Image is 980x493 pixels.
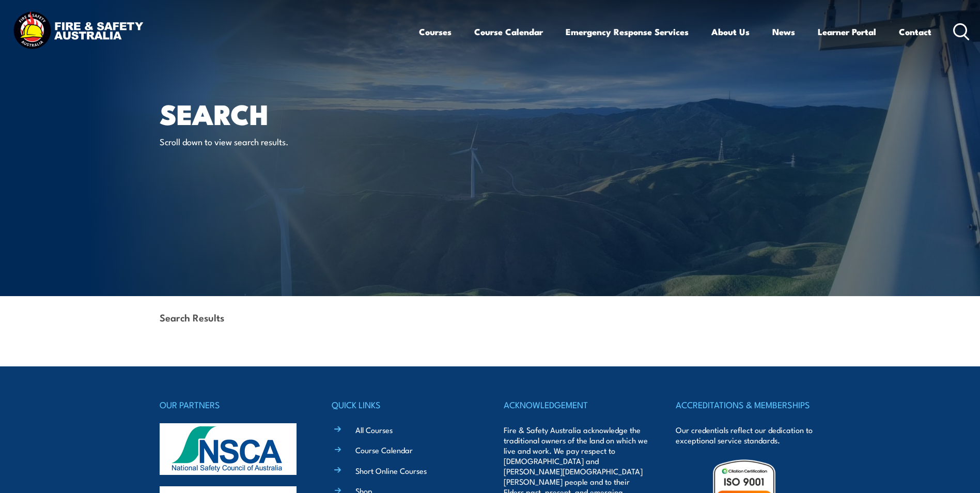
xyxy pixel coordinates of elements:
a: Contact [899,18,931,45]
strong: Search Results [160,310,224,324]
a: Course Calendar [474,18,543,45]
a: Emergency Response Services [566,18,689,45]
img: nsca-logo-footer [160,423,297,475]
a: Short Online Courses [355,465,427,476]
a: Courses [419,18,452,45]
h1: Search [160,101,415,126]
h4: QUICK LINKS [332,397,476,412]
h4: OUR PARTNERS [160,397,304,412]
p: Scroll down to view search results. [160,135,348,147]
p: Our credentials reflect our dedication to exceptional service standards. [676,425,820,445]
a: About Us [711,18,750,45]
h4: ACKNOWLEDGEMENT [504,397,648,412]
h4: ACCREDITATIONS & MEMBERSHIPS [676,397,820,412]
a: All Courses [355,424,393,435]
a: News [772,18,795,45]
a: Learner Portal [818,18,876,45]
a: Course Calendar [355,444,413,455]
